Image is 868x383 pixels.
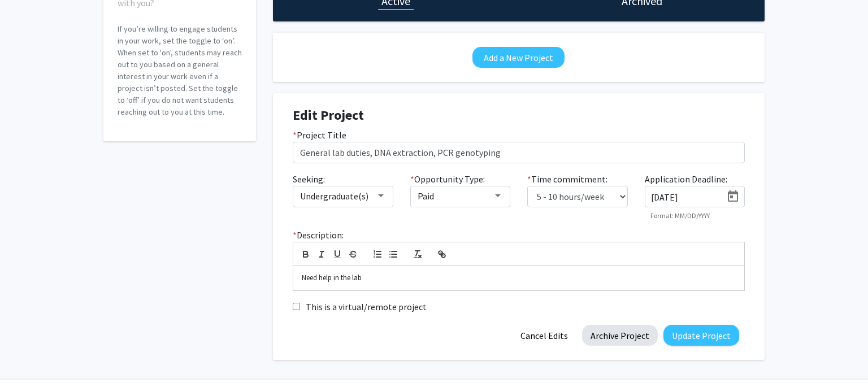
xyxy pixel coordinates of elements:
label: Seeking: [293,172,325,186]
label: Time commitment: [527,172,607,186]
mat-hint: Format: MM/DD/YYYY [650,212,710,220]
span: Paid [418,190,434,202]
label: Description: [293,228,344,242]
label: Project Title [293,128,346,142]
button: Update Project [663,325,739,346]
iframe: Chat [8,332,48,375]
button: Archive Project [582,325,658,346]
span: Undergraduate(s) [300,190,368,202]
label: Application Deadline: [645,172,727,186]
button: Open calendar [722,186,744,207]
p: If you’re willing to engage students in your work, set the toggle to ‘on’. When set to 'on', stud... [118,23,242,118]
p: Need help in the lab [302,273,736,283]
button: Add a New Project [472,47,565,68]
label: Opportunity Type: [410,172,485,186]
button: Cancel Edits [512,325,576,346]
strong: Edit Project [293,106,364,124]
label: This is a virtual/remote project [306,300,427,314]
